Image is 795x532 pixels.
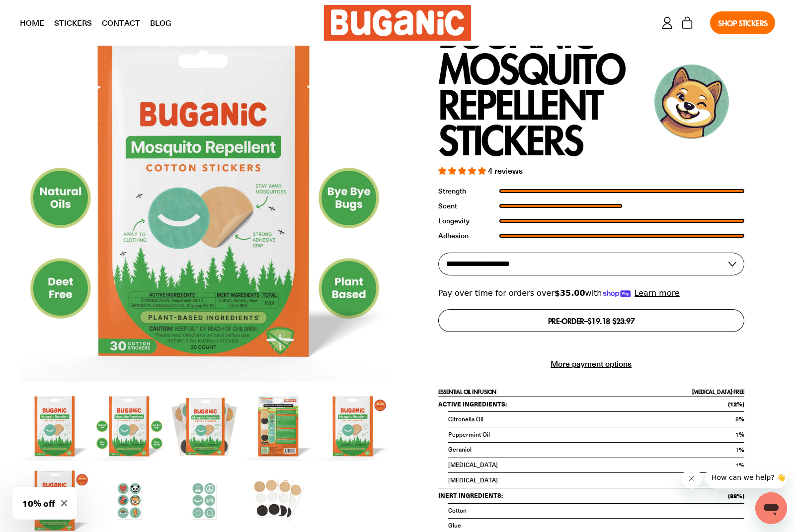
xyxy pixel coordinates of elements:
h4: Adhesion [438,231,499,241]
span: Essential Oil infusion [438,389,496,395]
span: 1 [735,461,744,470]
span: 4 reviews [488,165,523,176]
strong: ACTIVE INGREDIENTS: [438,399,507,408]
span: [MEDICAL_DATA] [448,461,498,469]
span: Peppermint Oil [448,431,490,439]
span: Glue [448,522,461,530]
h4: Strength [438,186,499,196]
div: 50% [499,204,744,208]
div: 100% [499,219,744,223]
a: More payment options [438,358,745,369]
div: 100% [499,234,744,238]
img: Buganic Mosquito Repellent Stickers [20,14,388,382]
span: (12%) [728,399,744,408]
span: 1 [735,430,744,439]
span: 1 [735,446,744,455]
img: Buganic Mosquito Repellent Stickers [318,392,388,461]
a: Blog [145,10,176,35]
iframe: Close message [682,468,702,488]
h4: Scent [438,201,499,211]
iframe: Button to launch messaging window [755,492,787,524]
strong: % [739,445,744,454]
img: Buganic [324,5,471,41]
span: [MEDICAL_DATA] [448,476,498,485]
div: 100% [499,189,744,193]
img: Buganic Mosquito Repellent Stickers [94,392,164,461]
strong: % [739,430,744,439]
strong: % [739,461,744,469]
span: [MEDICAL_DATA]-free [692,389,745,395]
span: Geraniol [448,446,472,454]
h4: Longevity [438,216,499,226]
strong: INERT INGREDIENTS: [438,491,503,500]
a: Buganic Mosquito Repellent Stickers [438,14,745,157]
img: Buganic Mosquito Repellent Stickers [169,392,238,461]
span: 5.00 stars [438,165,488,176]
img: Buganic Mosquito Repellent Stickers [243,392,313,461]
span: Cotton [448,507,467,515]
a: Shop Stickers [710,11,775,34]
a: Stickers [49,10,97,35]
button: Pre-order [438,309,745,332]
span: 8 [735,415,744,424]
a: Buganic Buganic [324,5,471,41]
img: Buganic Mosquito Repellent Stickers [20,392,89,461]
a: Contact [97,10,145,35]
span: Citronella Oil [448,415,483,424]
strong: % [739,414,744,423]
iframe: Message from company [706,466,787,488]
a: Home [15,10,49,35]
span: (88%) [728,491,744,500]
